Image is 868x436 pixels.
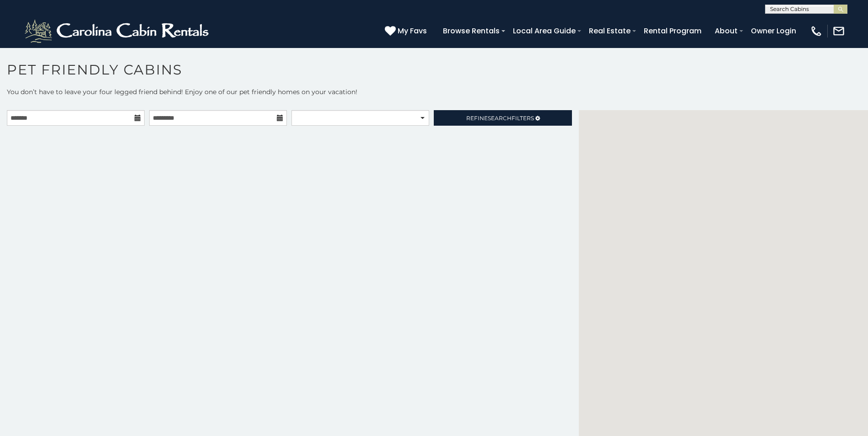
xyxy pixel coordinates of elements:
[508,23,580,39] a: Local Area Guide
[23,17,213,45] img: White-1-2.png
[438,23,504,39] a: Browse Rentals
[385,25,429,37] a: My Favs
[398,25,427,37] span: My Favs
[710,23,742,39] a: About
[434,110,571,126] a: RefineSearchFilters
[746,23,801,39] a: Owner Login
[810,25,823,37] img: phone-regular-white.png
[466,115,534,122] span: Refine Filters
[639,23,706,39] a: Rental Program
[584,23,635,39] a: Real Estate
[488,115,512,122] span: Search
[832,25,845,37] img: mail-regular-white.png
